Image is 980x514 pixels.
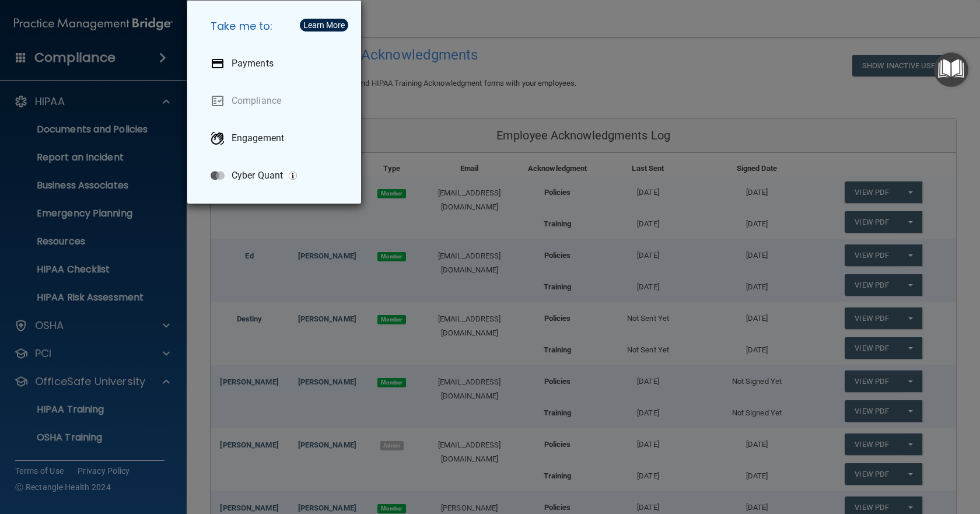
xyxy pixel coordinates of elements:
p: Engagement [232,132,284,144]
div: Learn More [303,21,345,29]
a: Compliance [201,85,352,117]
iframe: Drift Widget Chat Controller [778,431,966,478]
p: Cyber Quant [232,170,283,181]
h5: Take me to: [201,10,352,43]
a: Cyber Quant [201,159,352,192]
p: Payments [232,58,274,69]
a: Payments [201,47,352,80]
a: Engagement [201,122,352,155]
button: Learn More [300,19,348,32]
button: Open Resource Center [934,53,968,87]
